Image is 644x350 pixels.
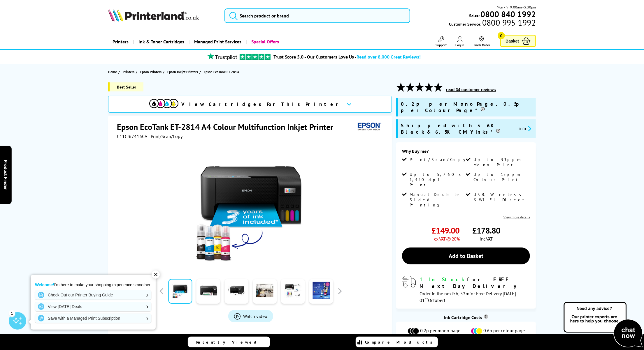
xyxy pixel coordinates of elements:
[449,20,536,27] span: Customer Service:
[365,340,436,345] span: Compare Products
[35,282,151,287] p: I'm here to make your shopping experience smoother.
[500,35,536,47] a: Basket 0
[420,276,530,289] div: for FREE Next Day Delivery
[420,276,467,283] span: 1 In Stock
[167,69,198,75] span: Epson Inkjet Printers
[196,340,263,345] span: Recently Viewed
[123,69,136,75] a: Printers
[444,87,498,92] button: read 34 customer reviews
[35,282,54,287] strong: Welcome!
[108,69,117,75] span: Home
[401,101,533,114] span: 0.2p per Mono Page, 0.5p per Colour Page*
[149,99,178,108] img: View Cartridges
[138,34,184,49] span: Ink & Toner Cartridges
[425,296,428,301] sup: st
[140,69,163,75] a: Epson Printers
[167,69,199,75] a: Epson Inkjet Printers
[401,122,515,135] span: Shipped with 3.6K Black & 6.5K CMY Inks*
[108,69,118,75] a: Home
[3,160,9,190] span: Product Finder
[181,101,342,107] span: View Cartridges For This Printer
[108,9,199,22] img: Printerland Logo
[562,301,644,349] img: Open Live Chat window
[108,34,133,49] a: Printers
[148,133,183,139] span: | Print/Scan/Copy
[194,151,308,265] img: Epson EcoTank ET-2814
[9,310,15,317] div: 1
[497,4,536,10] span: Mon - Fri 9:00am - 5:30pm
[453,291,469,296] span: 5h, 52m
[117,121,339,132] h1: Epson EcoTank ET-2814 A4 Colour Multifunction Inkjet Printer
[473,36,490,47] a: Track Order
[140,69,162,75] span: Epson Printers
[483,328,525,335] span: 0.6p per colour page
[224,8,410,23] input: Search product or brand
[480,9,536,20] b: 0800 840 1992
[123,69,134,75] span: Printers
[35,290,151,300] a: Check Out our Printer Buying Guide
[205,53,240,60] img: trustpilot rating
[35,314,151,323] a: Save with a Managed Print Subscription
[108,82,143,91] span: Best Seller
[189,34,246,49] a: Managed Print Services
[356,337,438,347] a: Compare Products
[204,69,241,75] a: Epson EcoTank ET-2814
[35,302,151,311] a: View [DATE] Deals
[204,69,239,75] span: Epson EcoTank ET-2814
[243,313,267,319] span: Watch video
[498,32,505,39] span: 0
[436,36,447,47] a: Support
[480,236,493,242] span: inc VAT
[481,20,536,25] span: 0800 995 1992
[357,54,421,60] span: Read over 8,000 Great Reviews!
[506,37,519,45] span: Basket
[108,9,217,23] a: Printerland Logo
[402,248,530,264] a: Add to Basket
[474,192,529,202] span: USB, Wireless & Wi-Fi Direct
[484,314,488,319] sup: Cost per page
[455,36,464,47] a: Log In
[420,328,460,335] span: 0.2p per mono page
[436,43,447,47] span: Support
[273,54,421,60] a: Trust Score 5.0 - Our Customers Love Us -Read over 8,000 Great Reviews!
[410,157,470,162] span: Print/Scan/Copy
[152,271,160,279] div: ✕
[434,236,460,242] span: ex VAT @ 20%
[518,125,533,132] button: promo-description
[410,192,465,208] span: Manual Double Sided Printing
[474,157,529,167] span: Up to 33ppm Mono Print
[355,121,382,132] img: Epson
[228,310,273,322] a: Product_All_Videos
[455,43,464,47] span: Log In
[240,54,271,60] img: trustpilot rating
[410,172,465,188] span: Up to 5,760 x 1,440 dpi Print
[473,225,501,236] span: £178.80
[480,11,536,17] a: 0800 840 1992
[469,13,480,18] span: Sales:
[133,34,189,49] a: Ink & Toner Cartridges
[432,225,460,236] span: £149.00
[396,314,536,320] div: Ink Cartridge Costs
[402,276,530,303] div: modal_delivery
[503,215,530,219] a: View more details
[117,133,147,139] span: C11CJ67416CA
[246,34,283,49] a: Special Offers
[474,172,529,182] span: Up to 15ppm Colour Print
[402,148,530,157] div: Why buy me?
[420,291,516,303] span: Order in the next for Free Delivery [DATE] 01 October!
[188,337,270,347] a: Recently Viewed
